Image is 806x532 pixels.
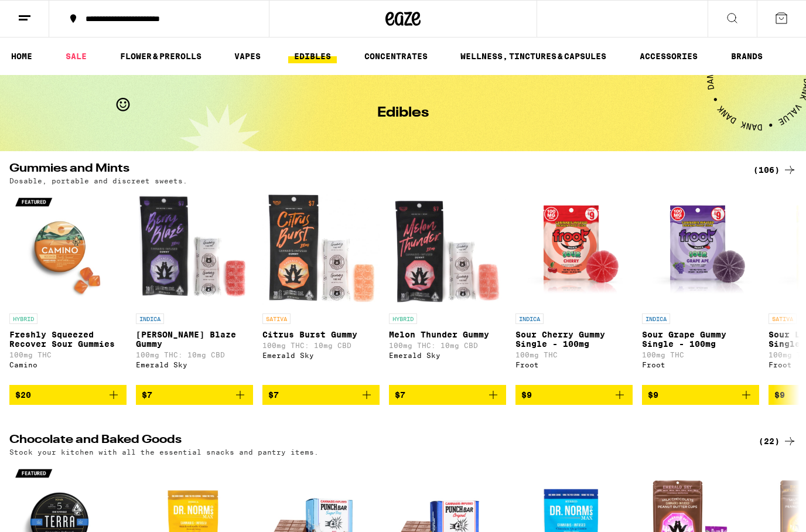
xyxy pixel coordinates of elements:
button: Add to bag [136,385,253,405]
span: $7 [395,390,405,400]
button: Add to bag [389,385,506,405]
p: Dosable, portable and discreet sweets. [9,177,187,185]
button: Add to bag [642,385,759,405]
a: CONCENTRATES [358,49,433,63]
a: Open page for Sour Grape Gummy Single - 100mg from Froot [642,190,759,385]
a: SALE [60,49,93,63]
a: Open page for Freshly Squeezed Recover Sour Gummies from Camino [9,190,127,385]
h2: Chocolate and Baked Goods [9,434,739,448]
span: $20 [15,390,31,400]
div: Emerald Sky [389,352,506,359]
span: $9 [774,390,785,400]
p: Stock your kitchen with all the essential snacks and pantry items. [9,448,319,456]
button: Add to bag [262,385,380,405]
p: HYBRID [9,313,37,324]
span: $9 [648,390,658,400]
a: EDIBLES [288,49,337,63]
p: 100mg THC: 10mg CBD [389,342,506,349]
p: Melon Thunder Gummy [389,330,506,339]
h2: Gummies and Mints [9,163,739,177]
img: Emerald Sky - Melon Thunder Gummy [389,190,506,308]
a: ACCESSORIES [634,49,703,63]
div: Camino [9,361,127,369]
p: 100mg THC: 10mg CBD [262,342,380,349]
div: Froot [642,361,759,369]
h1: Edibles [377,106,429,120]
a: VAPES [228,49,267,63]
span: $7 [268,390,279,400]
div: Emerald Sky [136,361,253,369]
p: [PERSON_NAME] Blaze Gummy [136,330,253,349]
p: Freshly Squeezed Recover Sour Gummies [9,330,127,349]
a: Open page for Sour Cherry Gummy Single - 100mg from Froot [515,190,633,385]
p: SATIVA [769,313,797,324]
a: (106) [753,163,797,177]
button: BRANDS [725,49,769,63]
p: INDICA [136,313,164,324]
a: HOME [5,49,38,63]
a: (22) [759,434,797,448]
p: Citrus Burst Gummy [262,330,380,339]
p: INDICA [642,313,670,324]
a: Open page for Berry Blaze Gummy from Emerald Sky [136,190,253,385]
button: Add to bag [515,385,633,405]
p: HYBRID [389,313,417,324]
img: Froot - Sour Cherry Gummy Single - 100mg [515,190,633,308]
p: 100mg THC [9,351,127,359]
img: Camino - Freshly Squeezed Recover Sour Gummies [9,190,127,308]
button: Add to bag [9,385,127,405]
p: SATIVA [262,313,291,324]
a: WELLNESS, TINCTURES & CAPSULES [455,49,612,63]
p: Sour Grape Gummy Single - 100mg [642,330,759,349]
span: $9 [521,390,532,400]
p: 100mg THC [642,351,759,359]
p: Sour Cherry Gummy Single - 100mg [515,330,633,349]
span: $7 [142,390,152,400]
p: 100mg THC: 10mg CBD [136,351,253,359]
a: Open page for Citrus Burst Gummy from Emerald Sky [262,190,380,385]
img: Emerald Sky - Citrus Burst Gummy [262,190,380,308]
img: Froot - Sour Grape Gummy Single - 100mg [642,190,759,308]
p: 100mg THC [515,351,633,359]
img: Emerald Sky - Berry Blaze Gummy [136,190,253,308]
p: INDICA [515,313,544,324]
div: Emerald Sky [262,352,380,359]
div: Froot [515,361,633,369]
a: Open page for Melon Thunder Gummy from Emerald Sky [389,190,506,385]
a: FLOWER & PREROLLS [114,49,207,63]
